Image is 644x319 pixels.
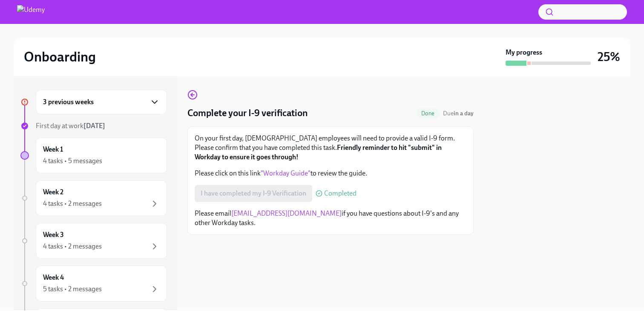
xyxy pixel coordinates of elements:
strong: My progress [506,48,542,57]
h6: 3 previous weeks [43,97,94,107]
h6: Week 4 [43,273,64,282]
a: First day at work[DATE] [20,121,167,131]
div: 4 tasks • 2 messages [43,242,102,251]
h6: Week 1 [43,145,63,154]
span: Done [416,110,440,117]
p: Please click on this link to review the guide. [195,169,466,178]
strong: in a day [454,110,474,117]
strong: [DATE] [83,122,105,130]
a: Week 24 tasks • 2 messages [20,180,167,216]
a: Week 45 tasks • 2 messages [20,266,167,301]
h2: Onboarding [24,48,96,65]
h6: Week 3 [43,230,64,240]
a: "Workday Guide" [261,169,310,177]
h3: 25% [598,49,620,64]
a: [EMAIL_ADDRESS][DOMAIN_NAME] [231,209,342,217]
span: First day at work [36,122,105,130]
div: 3 previous weeks [36,90,167,114]
h6: Week 2 [43,187,63,197]
a: Week 14 tasks • 5 messages [20,138,167,173]
h4: Complete your I-9 verification [187,107,308,120]
div: 4 tasks • 2 messages [43,199,102,208]
div: 4 tasks • 5 messages [43,156,102,166]
span: Due [443,110,474,117]
a: Week 34 tasks • 2 messages [20,223,167,259]
div: 5 tasks • 2 messages [43,284,102,294]
span: September 10th, 2025 13:00 [443,109,474,117]
span: Completed [324,190,356,197]
p: On your first day, [DEMOGRAPHIC_DATA] employees will need to provide a valid I-9 form. Please con... [195,134,466,162]
p: Please email if you have questions about I-9's and any other Workday tasks. [195,209,466,228]
img: Udemy [17,5,45,19]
